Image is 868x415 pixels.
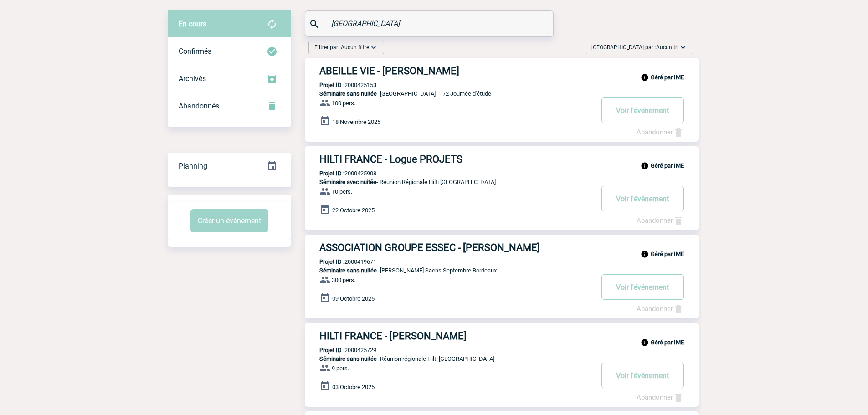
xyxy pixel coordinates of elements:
[319,267,377,274] span: Séminaire sans nuitée
[305,258,376,265] p: 2000419671
[651,74,684,81] b: Géré par IME
[168,153,291,180] div: Retrouvez ici tous vos événements organisés par date et état d'avancement
[341,44,369,51] span: Aucun filtre
[332,100,355,107] span: 100 pers.
[591,43,678,52] span: [GEOGRAPHIC_DATA] par :
[305,90,593,97] p: - [GEOGRAPHIC_DATA] - 1/2 Journée d'étude
[319,179,376,185] span: Séminaire avec nuitée
[656,44,678,51] span: Aucun tri
[179,102,219,110] span: Abandonnés
[168,65,291,92] div: Retrouvez ici tous les événements que vous avez décidé d'archiver
[601,274,684,300] button: Voir l'événement
[641,338,649,347] img: info_black_24dp.svg
[651,339,684,346] b: Géré par IME
[332,365,349,372] span: 9 pers.
[305,65,699,77] a: ABEILLE VIE - [PERSON_NAME]
[332,384,375,390] span: 03 Octobre 2025
[641,73,649,82] img: info_black_24dp.svg
[319,258,344,265] b: Projet ID :
[305,347,376,354] p: 2000425729
[332,118,380,125] span: 18 Novembre 2025
[314,43,369,52] span: Filtrer par :
[179,74,206,83] span: Archivés
[651,251,684,257] b: Géré par IME
[637,128,684,136] a: Abandonner
[319,82,344,88] b: Projet ID :
[168,10,291,38] div: Retrouvez ici tous vos évènements avant confirmation
[319,355,377,362] span: Séminaire sans nuitée
[305,154,699,165] a: HILTI FRANCE - Logue PROJETS
[678,43,688,52] img: baseline_expand_more_white_24dp-b.png
[332,295,375,302] span: 09 Octobre 2025
[179,20,206,28] span: En cours
[332,277,355,283] span: 300 pers.
[305,330,699,342] a: HILTI FRANCE - [PERSON_NAME]
[637,393,684,401] a: Abandonner
[332,207,375,214] span: 22 Octobre 2025
[305,82,376,88] p: 2000425153
[179,162,207,170] span: Planning
[305,267,593,274] p: - [PERSON_NAME] Sachs Septembre Bordeaux
[190,209,268,232] button: Créer un événement
[637,216,684,225] a: Abandonner
[319,90,377,97] span: Séminaire sans nuitée
[637,305,684,313] a: Abandonner
[332,188,352,195] span: 10 pers.
[319,242,593,253] h3: ASSOCIATION GROUPE ESSEC - [PERSON_NAME]
[651,162,684,169] b: Géré par IME
[168,152,291,179] a: Planning
[319,347,344,354] b: Projet ID :
[305,179,593,185] p: - Réunion Régionale Hilti [GEOGRAPHIC_DATA]
[319,330,593,342] h3: HILTI FRANCE - [PERSON_NAME]
[305,242,699,253] a: ASSOCIATION GROUPE ESSEC - [PERSON_NAME]
[601,186,684,211] button: Voir l'événement
[641,250,649,258] img: info_black_24dp.svg
[179,47,211,56] span: Confirmés
[601,363,684,388] button: Voir l'événement
[601,97,684,123] button: Voir l'événement
[305,170,376,177] p: 2000425908
[168,92,291,120] div: Retrouvez ici tous vos événements annulés
[369,43,378,52] img: baseline_expand_more_white_24dp-b.png
[319,65,593,77] h3: ABEILLE VIE - [PERSON_NAME]
[305,355,593,362] p: - Réunion régionale Hilti [GEOGRAPHIC_DATA]
[319,170,344,177] b: Projet ID :
[319,154,593,165] h3: HILTI FRANCE - Logue PROJETS
[329,17,532,30] input: Rechercher un événement par son nom
[641,162,649,170] img: info_black_24dp.svg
